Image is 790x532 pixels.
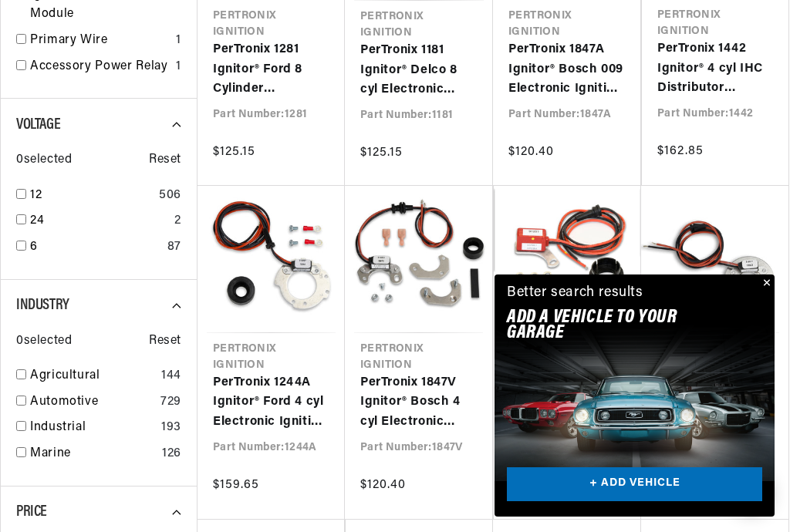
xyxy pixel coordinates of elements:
[161,418,181,438] div: 193
[360,373,477,433] a: PerTronix 1847V Ignitor® Bosch 4 cyl Electronic Ignition Conversion Kit
[30,186,153,206] a: 12
[161,366,181,386] div: 144
[167,237,181,258] div: 87
[508,40,625,99] a: PerTronix 1847A Ignitor® Bosch 009 Electronic Ignition Conversion Kit
[507,310,724,342] h2: Add A VEHICLE to your garage
[30,31,170,51] a: Primary Wire
[360,41,478,100] a: PerTronix 1181 Ignitor® Delco 8 cyl Electronic Ignition Conversion Kit
[30,237,161,258] a: 6
[16,117,60,133] span: Voltage
[149,150,181,170] span: Reset
[16,332,72,352] span: 0 selected
[213,373,329,433] a: PerTronix 1244A Ignitor® Ford 4 cyl Electronic Ignition Conversion Kit
[30,392,154,412] a: Automotive
[30,418,155,438] a: Industrial
[30,57,170,77] a: Accessory Power Relay
[213,40,329,99] a: PerTronix 1281 Ignitor® Ford 8 Cylinder Electronic Ignition Conversion Kit
[16,150,72,170] span: 0 selected
[162,444,181,464] div: 126
[160,392,181,412] div: 729
[30,211,168,231] a: 24
[16,504,47,520] span: Price
[507,467,762,502] a: + ADD VEHICLE
[507,282,643,305] div: Better search results
[30,366,155,386] a: Agricultural
[16,298,69,313] span: Industry
[176,57,181,77] div: 1
[756,274,775,293] button: Close
[149,332,181,352] span: Reset
[657,39,773,99] a: PerTronix 1442 Ignitor® 4 cyl IHC Distributor Electronic Ignition Conversion Kit
[159,186,181,206] div: 506
[176,31,181,51] div: 1
[174,211,181,231] div: 2
[30,444,156,464] a: Marine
